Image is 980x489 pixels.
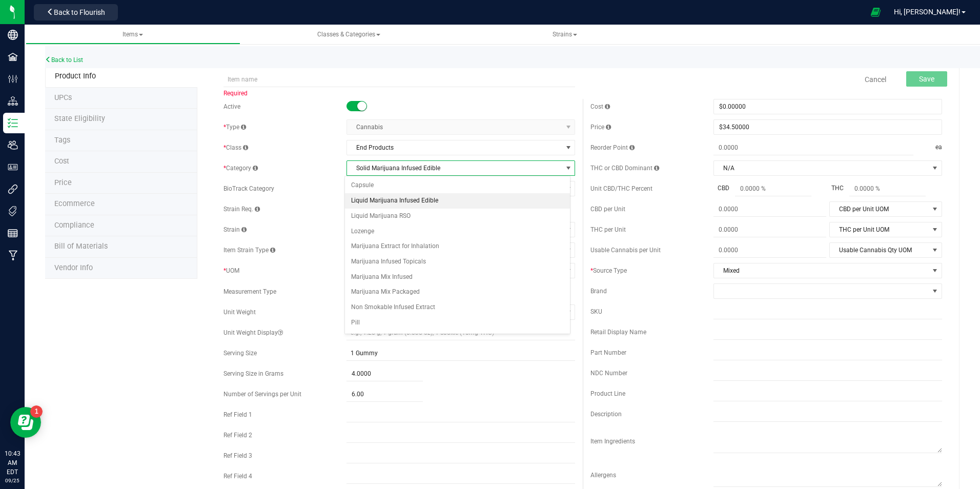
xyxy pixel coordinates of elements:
span: THC [827,184,848,193]
span: select [929,263,942,278]
span: Source Type [590,267,627,274]
span: Price [54,178,72,187]
span: Ref Field 4 [223,473,252,480]
span: Cost [590,103,610,110]
span: Serving Size in Grams [223,370,283,377]
span: End Products [347,140,562,155]
span: Category [223,165,258,172]
span: Tag [54,93,72,102]
span: THC per Unit UOM [830,222,928,237]
input: 0.0000 [713,202,826,216]
span: Required [223,90,248,97]
span: ea [935,140,942,155]
span: Usable Cannabis per Unit [590,247,661,254]
span: Product Line [590,390,625,397]
span: Hi, [PERSON_NAME]! [894,8,961,16]
inline-svg: Inventory [8,118,18,128]
span: Strains [553,31,577,38]
span: Open Ecommerce Menu [864,2,887,22]
li: Marijuana Mix Infused [345,270,570,285]
li: Capsule [345,178,570,193]
span: Item Ingredients [590,438,635,445]
span: Compliance [54,221,94,230]
button: Back to Flourish [34,4,118,21]
span: select [562,161,575,175]
span: Bill of Materials [54,242,108,251]
span: Save [919,75,934,83]
span: Brand [590,288,607,295]
iframe: Resource center [10,407,41,438]
li: Marijuana Infused Topicals [345,254,570,270]
input: 0.0000 % [735,181,811,196]
span: Measurement Type [223,288,276,295]
span: Classes & Categories [317,31,380,38]
span: Strain Req. [223,206,260,213]
span: Vendor Info [54,263,93,272]
input: Item name [223,72,575,87]
a: Cancel [865,74,886,85]
inline-svg: Integrations [8,184,18,194]
span: CBD per Unit [590,206,625,213]
span: Type [223,124,246,131]
span: Cost [54,157,69,166]
input: 0.0000 [713,222,826,237]
inline-svg: User Roles [8,162,18,172]
input: 0.0000 [713,243,826,257]
span: UOM [223,267,239,274]
span: Unit Weight [223,309,256,316]
span: Active [223,103,240,110]
span: Retail Display Name [590,329,646,336]
li: Sample Jar [345,331,570,346]
span: Item Strain Type [223,247,275,254]
span: Items [122,31,143,38]
span: THC or CBD Dominant [590,165,659,172]
span: Back to Flourish [54,8,105,16]
input: 0.0000 [713,140,913,155]
input: 0.0000 % [849,181,926,196]
inline-svg: Company [8,30,18,40]
span: select [929,161,942,175]
li: Lozenge [345,224,570,239]
span: Description [590,411,622,418]
li: Non Smokable Infused Extract [345,300,570,315]
span: CBD [713,184,733,193]
span: Strain [223,226,247,233]
input: 6.00 [346,387,423,401]
li: Marijuana Mix Packaged [345,284,570,300]
span: select [929,243,942,257]
span: Price [590,124,611,131]
span: Ref Field 3 [223,452,252,459]
span: Number of Servings per Unit [223,391,301,398]
span: Tag [54,136,70,145]
span: Solid Marijuana Infused Edible [347,161,562,175]
inline-svg: Manufacturing [8,250,18,260]
input: $34.50000 [714,120,942,134]
span: Usable Cannabis Qty UOM [830,243,928,257]
span: Tag [54,114,105,123]
span: Reorder Point [590,144,635,151]
span: select [929,222,942,237]
inline-svg: Reports [8,228,18,238]
p: 09/25 [5,477,20,484]
span: BioTrack Category [223,185,274,192]
li: Marijuana Extract for Inhalation [345,239,570,254]
input: 4.0000 [346,366,423,381]
span: Unit CBD/THC Percent [590,185,652,192]
inline-svg: Configuration [8,74,18,84]
input: $0.00000 [714,99,942,114]
inline-svg: Users [8,140,18,150]
iframe: Resource center unread badge [30,405,43,418]
span: THC per Unit [590,226,626,233]
inline-svg: Distribution [8,96,18,106]
span: Mixed [714,263,929,278]
li: Liquid Marijuana RSO [345,209,570,224]
span: Ref Field 1 [223,411,252,418]
li: Pill [345,315,570,331]
span: Serving Size [223,350,257,357]
span: select [562,140,575,155]
span: Product Info [55,72,96,80]
span: SKU [590,308,602,315]
i: Custom display text for unit weight (e.g., '1.25 g', '1 gram (0.035 oz)', '1 cookie (10mg THC)') [278,330,283,336]
button: Save [906,71,947,87]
